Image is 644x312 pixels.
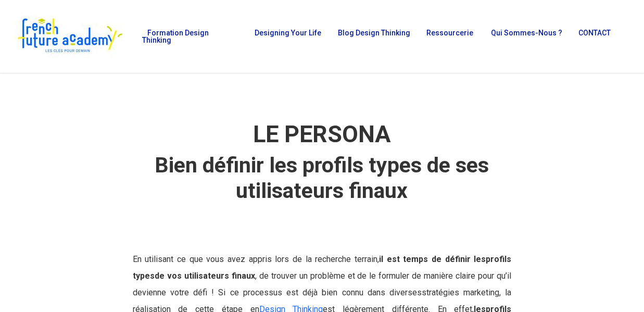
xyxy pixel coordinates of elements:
span: Designing Your Life [255,29,321,37]
span: En utilisant ce que vous avez appris lors de la recherche terrain, [133,254,486,264]
a: Formation Design Thinking [142,29,239,44]
strong: il est temps de définir les [379,254,486,264]
a: Designing Your Life [249,29,322,44]
strong: de vos utilisateurs finaux [155,271,255,281]
span: Qui sommes-nous ? [491,29,562,37]
a: CONTACT [573,29,614,44]
span: Ressourcerie [426,29,473,37]
span: Blog Design Thinking [338,29,410,37]
a: Ressourcerie [421,29,475,44]
span: CONTACT [578,29,611,37]
a: Qui sommes-nous ? [486,29,563,44]
em: LE PERSONA [251,120,393,148]
span: stratégies marketing [422,288,499,297]
span: Formation Design Thinking [142,29,209,44]
span: , de trouver un problème et de le formuler de manière claire pour qu’il devienne votre défi ! ... [133,271,511,297]
strong: Bien définir les profils types de ses utilisateurs finaux [155,153,489,203]
a: Blog Design Thinking [333,29,411,44]
img: French Future Academy [15,16,124,57]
